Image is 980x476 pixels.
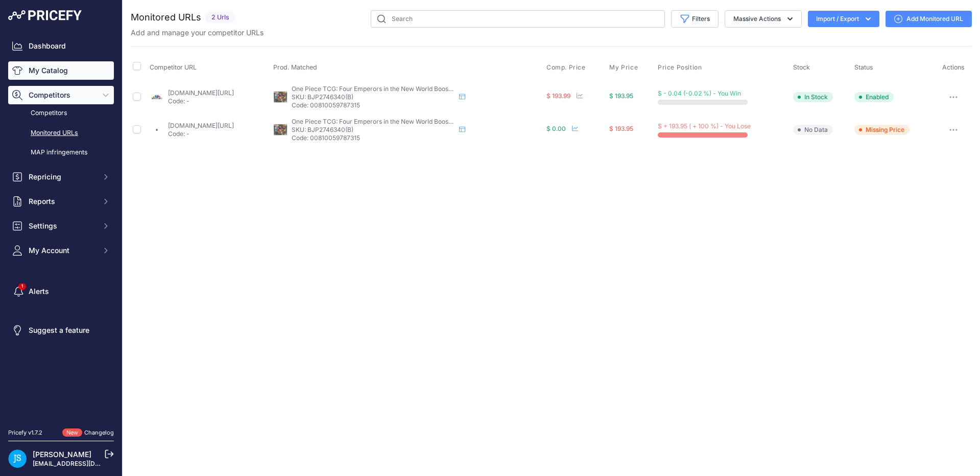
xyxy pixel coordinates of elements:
[854,125,910,135] span: Missing Price
[150,63,197,71] span: Competitor URL
[131,10,201,25] h2: Monitored URLs
[658,63,704,72] button: Price Position
[273,63,317,71] span: Prod. Matched
[29,172,95,182] span: Repricing
[371,10,665,28] input: Search
[292,118,469,125] span: One Piece TCG: Four Emperors in the New World Booster Box
[854,63,873,71] span: Status
[205,12,235,24] span: 2 Urls
[168,89,234,97] a: [DOMAIN_NAME][URL]
[942,63,965,71] span: Actions
[29,245,95,256] span: My Account
[8,37,114,55] a: Dashboard
[292,126,455,134] p: SKU: BJP2746340(B)
[168,122,234,129] a: [DOMAIN_NAME][URL]
[8,124,114,142] a: Monitored URLs
[8,282,114,301] a: Alerts
[546,63,586,72] span: Comp. Price
[546,125,566,132] span: $ 0.00
[29,90,95,100] span: Competitors
[546,92,570,100] span: $ 193.99
[8,428,42,437] div: Pricefy v1.7.2
[84,429,114,436] a: Changelog
[292,93,455,101] p: SKU: BJP2746340(B)
[131,28,264,38] p: Add and manage your competitor URLs
[8,37,114,416] nav: Sidebar
[8,10,82,20] img: Pricefy Logo
[609,63,638,72] span: My Price
[8,217,114,235] button: Settings
[168,97,234,105] p: Code: -
[29,221,95,231] span: Settings
[8,61,114,80] a: My Catalog
[808,11,879,27] button: Import / Export
[793,125,833,135] span: No Data
[8,168,114,186] button: Repricing
[62,428,82,437] span: New
[29,196,95,207] span: Reports
[793,92,833,102] span: In Stock
[292,134,455,142] p: Code: 00810059787315
[658,63,702,72] span: Price Position
[8,241,114,260] button: My Account
[33,460,139,467] a: [EMAIL_ADDRESS][DOMAIN_NAME]
[658,122,751,130] span: $ + 193.95 ( + 100 %) - You Lose
[886,11,972,27] a: Add Monitored URL
[168,130,234,138] p: Code: -
[725,10,802,28] button: Massive Actions
[793,63,810,71] span: Stock
[609,63,640,72] button: My Price
[546,63,588,72] button: Comp. Price
[8,192,114,211] button: Reports
[609,92,633,100] span: $ 193.95
[33,450,91,459] a: [PERSON_NAME]
[671,10,719,28] button: Filters
[8,321,114,339] a: Suggest a feature
[292,101,455,109] p: Code: 00810059787315
[8,144,114,162] a: MAP infringements
[854,92,894,102] span: Enabled
[609,125,633,132] span: $ 193.95
[658,89,741,97] span: $ - 0.04 (-0.02 %) - You Win
[8,104,114,122] a: Competitors
[8,86,114,104] button: Competitors
[292,85,469,93] span: One Piece TCG: Four Emperors in the New World Booster Box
